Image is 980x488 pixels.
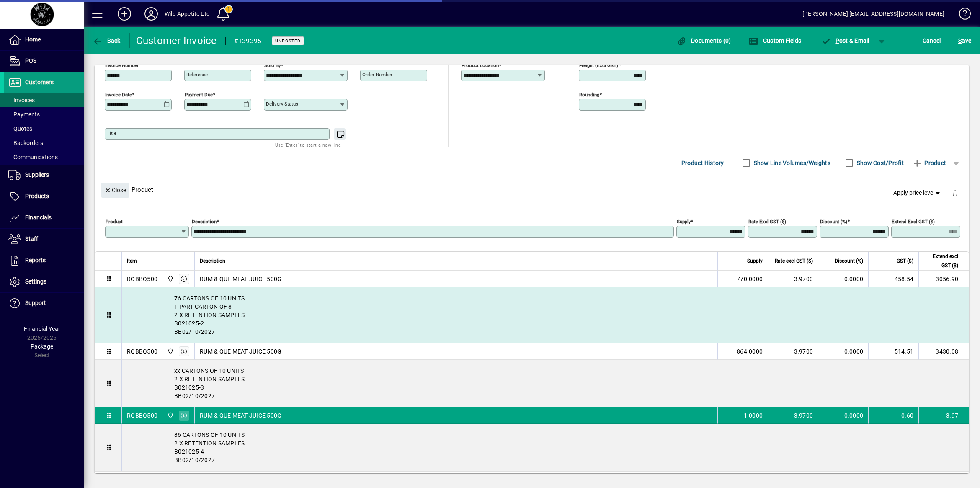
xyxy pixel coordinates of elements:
span: Cancel [923,34,941,47]
button: Profile [138,6,165,21]
div: #139395 [234,34,262,48]
td: 0.0000 [818,271,868,287]
span: ost & Email [821,37,869,44]
span: Custom Fields [748,37,801,44]
span: Financials [25,214,52,221]
td: 0.0000 [818,343,868,360]
div: RQBBQ500 [127,275,157,283]
div: xx CARTONS OF 10 UNITS 2 X RETENTION SAMPLES B021025-3 BB02/10/2027 [122,360,969,407]
a: Financials [4,207,84,228]
app-page-header-button: Back [84,33,130,48]
mat-label: Title [107,130,116,136]
button: Apply price level [890,186,945,201]
div: 76 CARTONS OF 10 UNITS 1 PART CARTON OF 8 2 X RETENTION SAMPLES B021025-2 BB02/10/2027 [122,287,969,343]
a: Communications [4,150,84,164]
span: 864.0000 [737,347,763,356]
a: Invoices [4,93,84,107]
span: 770.0000 [737,275,763,283]
span: Wild Appetite Ltd [165,347,175,356]
a: Products [4,186,84,207]
div: Product [95,174,969,205]
span: Extend excl GST ($) [924,252,958,270]
td: 0.0000 [818,407,868,424]
span: Supply [747,256,763,266]
a: Backorders [4,136,84,150]
a: POS [4,51,84,72]
div: Customer Invoice [136,34,217,47]
div: RQBBQ500 [127,347,157,356]
span: Wild Appetite Ltd [165,274,175,284]
span: RUM & QUE MEAT JUICE 500G [200,411,281,420]
span: Discount (%) [835,256,863,266]
td: 514.51 [868,343,918,360]
span: Wild Appetite Ltd [165,411,175,420]
span: Settings [25,278,46,285]
mat-label: Description [192,219,217,225]
span: Back [93,37,121,44]
span: Rate excl GST ($) [775,256,813,266]
span: Quotes [8,125,32,132]
a: Settings [4,271,84,292]
span: Product History [681,156,724,170]
mat-label: Rounding [579,92,599,98]
span: Description [200,256,225,266]
a: Suppliers [4,165,84,186]
span: ave [958,34,971,47]
span: Financial Year [24,325,60,332]
mat-label: Product location [462,62,499,68]
mat-label: Freight (excl GST) [579,62,618,68]
div: 3.9700 [773,411,813,420]
a: Reports [4,250,84,271]
span: RUM & QUE MEAT JUICE 500G [200,347,281,356]
label: Show Cost/Profit [855,159,904,167]
td: 3056.90 [918,271,969,287]
app-page-header-button: Delete [945,189,965,196]
button: Documents (0) [675,33,733,48]
span: Communications [8,154,58,160]
mat-label: Rate excl GST ($) [748,219,786,225]
button: Product History [678,155,727,170]
span: GST ($) [897,256,913,266]
button: Delete [945,183,965,203]
span: Suppliers [25,171,49,178]
span: Support [25,300,46,306]
span: Apply price level [893,188,942,197]
span: Package [31,343,53,350]
app-page-header-button: Close [99,186,132,194]
button: Product [908,155,950,170]
span: Documents (0) [677,37,731,44]
a: Home [4,29,84,50]
mat-label: Supply [677,219,691,225]
span: Home [25,36,41,43]
a: Payments [4,107,84,121]
mat-label: Extend excl GST ($) [892,219,935,225]
td: 3430.08 [918,343,969,360]
span: Products [25,193,49,199]
label: Show Line Volumes/Weights [752,159,830,167]
span: Reports [25,257,46,263]
mat-hint: Use 'Enter' to start a new line [275,140,341,150]
mat-label: Delivery status [266,101,298,107]
span: P [836,37,839,44]
mat-label: Invoice number [105,62,139,68]
mat-label: Product [106,219,123,225]
span: S [958,37,962,44]
mat-label: Payment due [185,92,213,98]
button: Cancel [921,33,943,48]
span: Product [912,156,946,170]
div: 86 CARTONS OF 10 UNITS 2 X RETENTION SAMPLES B021025-4 BB02/10/2027 [122,424,969,471]
span: RUM & QUE MEAT JUICE 500G [200,275,281,283]
button: Close [101,183,129,198]
a: Knowledge Base [953,2,970,29]
button: Back [90,33,123,48]
div: Wild Appetite Ltd [165,7,210,21]
div: 3.9700 [773,275,813,283]
button: Custom Fields [746,33,803,48]
mat-label: Discount (%) [820,219,847,225]
div: [PERSON_NAME] [EMAIL_ADDRESS][DOMAIN_NAME] [802,7,944,21]
span: Close [104,183,126,197]
a: Support [4,293,84,314]
span: POS [25,57,36,64]
div: RQBBQ500 [127,411,157,420]
span: 1.0000 [744,411,763,420]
